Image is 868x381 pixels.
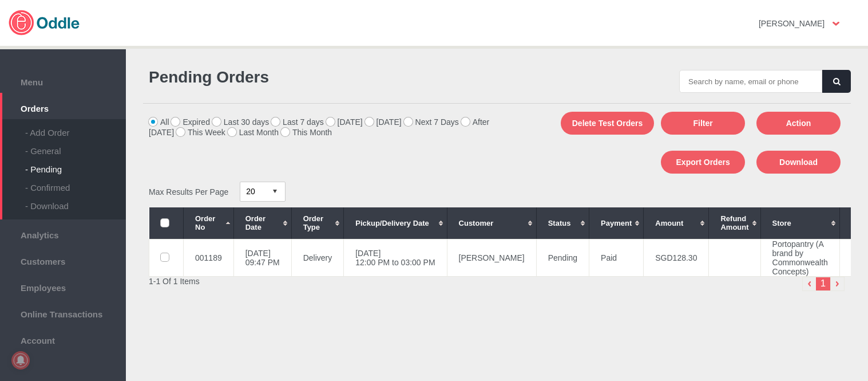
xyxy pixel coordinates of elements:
[833,22,839,26] img: user-option-arrow.png
[561,112,654,135] button: Delete Test Orders
[176,128,225,137] label: This Week
[536,239,589,276] td: Pending
[344,239,447,276] td: [DATE] 12:00 PM to 03:00 PM
[291,207,344,239] th: Order Type
[281,128,332,137] label: This Month
[756,151,841,174] button: Download
[149,68,492,87] h1: Pending Orders
[760,239,839,276] td: Portopantry (A brand by Commonwealth Concepts)
[6,280,120,293] span: Employees
[25,156,126,174] div: - Pending
[228,128,279,137] label: Last Month
[25,119,126,138] div: - Add Order
[149,187,228,196] span: Max Results Per Page
[6,74,120,87] span: Menu
[149,117,169,127] label: All
[709,207,760,239] th: Refund Amount
[271,117,324,127] label: Last 7 days
[589,207,644,239] th: Payment
[816,277,830,291] li: 1
[184,207,234,239] th: Order No
[344,207,447,239] th: Pickup/Delivery Date
[760,207,839,239] th: Store
[25,193,126,211] div: - Download
[447,207,536,239] th: Customer
[679,70,822,93] input: Search by name, email or phone
[447,239,536,276] td: [PERSON_NAME]
[149,277,200,286] span: 1-1 Of 1 Items
[184,239,234,276] td: 001189
[759,19,825,28] strong: [PERSON_NAME]
[756,112,841,135] button: Action
[171,117,209,127] label: Expired
[830,277,845,291] img: right-arrow.png
[212,117,269,127] label: Last 30 days
[589,239,644,276] td: Paid
[6,227,120,240] span: Analytics
[536,207,589,239] th: Status
[365,117,402,127] label: [DATE]
[25,174,126,193] div: - Confirmed
[25,138,126,156] div: - General
[644,239,709,276] td: SGD128.30
[6,307,120,319] span: Online Transactions
[6,101,120,113] span: Orders
[404,117,459,127] label: Next 7 Days
[644,207,709,239] th: Amount
[6,254,120,266] span: Customers
[233,207,291,239] th: Order Date
[6,333,120,345] span: Account
[326,117,363,127] label: [DATE]
[802,277,817,291] img: left-arrow-small.png
[661,112,745,135] button: Filter
[661,151,745,174] button: Export Orders
[233,239,291,276] td: [DATE] 09:47 PM
[291,239,344,276] td: Delivery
